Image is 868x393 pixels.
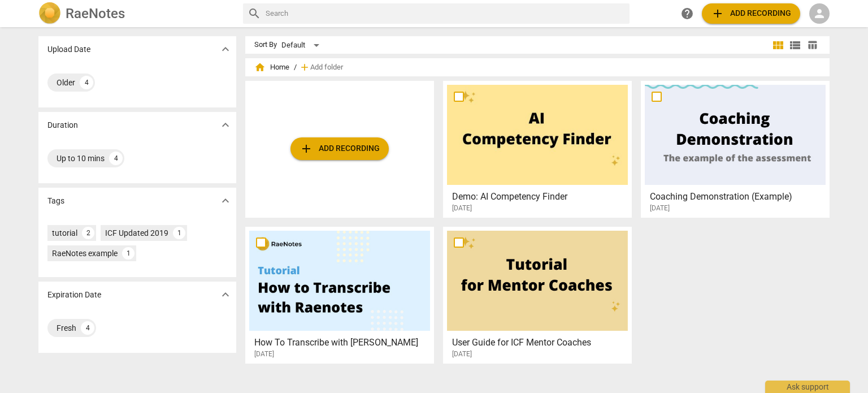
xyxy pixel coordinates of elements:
button: Upload [290,137,389,160]
button: Show more [217,192,234,209]
span: add [300,142,313,156]
span: / [294,63,297,72]
span: Add recording [711,7,791,20]
button: Show more [217,41,234,58]
span: add [711,7,724,20]
a: Demo: AI Competency Finder[DATE] [447,85,628,213]
div: 1 [122,247,134,260]
div: Ask support [765,381,850,393]
h3: Coaching Demonstration (Example) [650,190,827,204]
span: expand_more [219,42,232,56]
span: person [813,7,826,20]
div: Sort By [254,41,277,49]
span: view_list [788,38,802,52]
p: Upload Date [47,44,90,55]
span: add [299,62,310,73]
span: home [254,62,266,73]
span: expand_more [219,118,232,132]
input: Search [266,5,625,23]
span: help [680,7,694,20]
div: RaeNotes example [52,248,118,259]
img: Logo [38,2,61,25]
div: 4 [109,152,123,165]
span: [DATE] [452,349,472,359]
div: Fresh [57,322,76,334]
span: expand_more [219,194,232,208]
span: expand_more [219,288,232,301]
h2: RaeNotes [66,6,125,21]
div: Older [57,77,75,88]
h3: User Guide for ICF Mentor Coaches [452,336,629,349]
div: Default [281,36,323,54]
a: How To Transcribe with [PERSON_NAME][DATE] [249,231,430,359]
span: view_module [771,38,785,52]
button: Show more [217,286,234,303]
div: tutorial [52,227,77,239]
span: table_chart [807,40,818,50]
a: Help [677,3,697,24]
h3: Demo: AI Competency Finder [452,190,629,204]
button: List view [787,37,804,54]
div: Up to 10 mins [57,153,105,164]
span: [DATE] [452,204,472,213]
button: Table view [804,37,821,54]
span: [DATE] [650,204,670,213]
span: Add recording [300,142,380,156]
p: Tags [47,195,64,207]
a: Coaching Demonstration (Example)[DATE] [645,85,826,213]
div: 1 [173,227,185,239]
button: Upload [702,3,800,24]
span: Add folder [310,63,343,72]
button: Tile view [770,37,787,54]
div: 4 [81,321,94,335]
div: 4 [80,76,93,89]
div: 2 [82,227,94,239]
p: Duration [47,119,78,131]
a: User Guide for ICF Mentor Coaches[DATE] [447,231,628,359]
span: Home [254,62,289,73]
h3: How To Transcribe with RaeNotes [254,336,431,349]
button: Show more [217,116,234,133]
div: ICF Updated 2019 [105,227,168,239]
p: Expiration Date [47,289,101,301]
span: [DATE] [254,349,274,359]
a: LogoRaeNotes [38,2,234,25]
span: search [248,7,261,20]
